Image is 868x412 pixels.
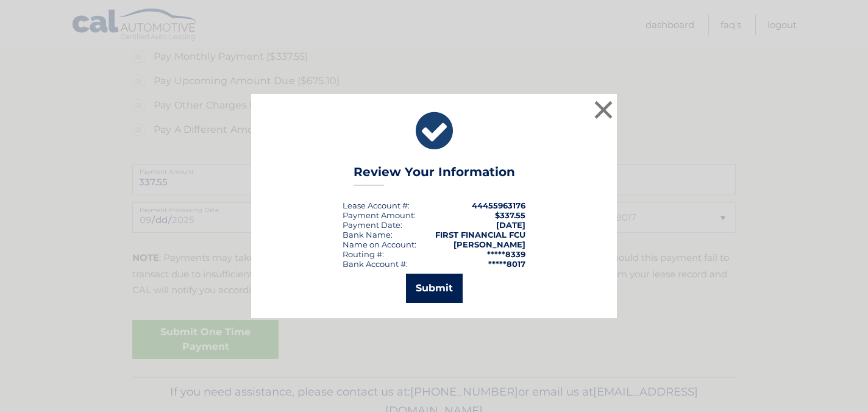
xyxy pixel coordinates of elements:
div: Bank Account #: [343,259,408,269]
div: : [343,220,402,230]
button: × [591,98,616,122]
span: $337.55 [495,210,525,220]
strong: [PERSON_NAME] [454,240,525,249]
h3: Review Your Information [354,165,515,186]
div: Payment Amount: [343,210,416,220]
div: Bank Name: [343,230,393,240]
button: Submit [406,274,463,303]
div: Lease Account #: [343,201,410,210]
div: Routing #: [343,249,384,259]
strong: 44455963176 [472,201,525,210]
span: Payment Date [343,220,400,230]
div: Name on Account: [343,240,416,249]
span: [DATE] [496,220,525,230]
strong: FIRST FINANCIAL FCU [435,230,525,240]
